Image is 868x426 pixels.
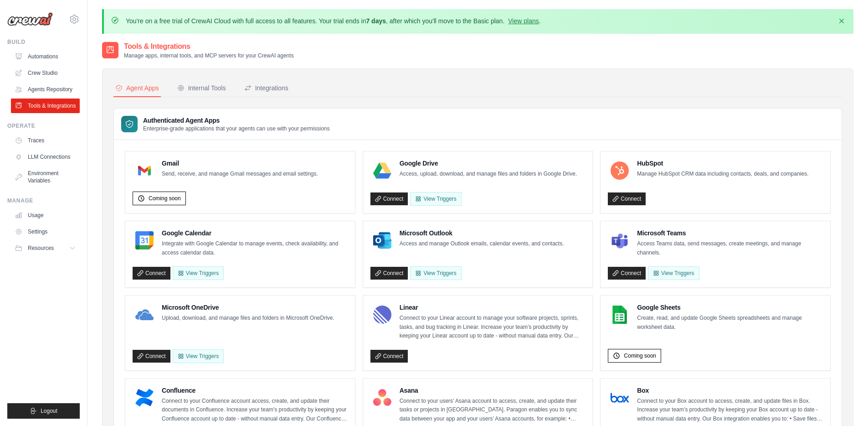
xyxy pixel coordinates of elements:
[41,407,57,415] span: Logout
[7,197,80,204] div: Manage
[400,386,586,395] h4: Asana
[149,195,181,202] span: Coming soon
[648,266,699,280] : View Triggers
[373,306,391,324] img: Linear Logo
[400,314,586,341] p: Connect to your Linear account to manage your software projects, sprints, tasks, and bug tracking...
[133,350,170,363] a: Connect
[173,266,224,280] button: View Triggers
[400,397,586,424] p: Connect to your users’ Asana account to access, create, and update their tasks or projects in [GE...
[624,352,656,359] span: Coming soon
[637,314,823,332] p: Create, read, and update Google Sheets spreadsheets and manage worksheet data.
[637,239,823,257] p: Access Teams data, send messages, create meetings, and manage channels.
[637,303,823,312] h4: Google Sheets
[135,306,154,324] img: Microsoft OneDrive Logo
[373,161,391,180] img: Google Drive Logo
[113,80,161,97] button: Agent Apps
[175,80,228,97] button: Internal Tools
[7,12,53,26] img: Logo
[11,241,80,255] button: Resources
[410,192,461,206] : View Triggers
[124,41,294,52] h2: Tools & Integrations
[370,192,408,205] a: Connect
[611,389,629,407] img: Box Logo
[162,314,334,323] p: Upload, download, and manage files and folders in Microsoft OneDrive.
[11,166,80,188] a: Environment Variables
[608,192,646,205] a: Connect
[373,389,391,407] img: Asana Logo
[370,267,408,280] a: Connect
[400,170,577,179] p: Access, upload, download, and manage files and folders in Google Drive.
[400,239,564,249] p: Access and manage Outlook emails, calendar events, and contacts.
[608,267,646,280] a: Connect
[370,350,408,363] a: Connect
[135,161,154,180] img: Gmail Logo
[508,17,539,25] a: View plans
[366,17,386,25] strong: 7 days
[11,82,80,97] a: Agents Repository
[611,231,629,249] img: Microsoft Teams Logo
[162,170,318,179] p: Send, receive, and manage Gmail messages and email settings.
[162,239,348,257] p: Integrate with Google Calendar to manage events, check availability, and access calendar data.
[173,349,224,363] : View Triggers
[637,159,808,168] h4: HubSpot
[11,224,80,239] a: Settings
[400,229,564,238] h4: Microsoft Outlook
[143,125,330,132] p: Enterprise-grade applications that your agents can use with your permissions
[11,66,80,80] a: Crew Studio
[135,231,154,249] img: Google Calendar Logo
[244,83,288,93] div: Integrations
[143,116,330,125] h3: Authenticated Agent Apps
[7,38,80,46] div: Build
[410,266,461,280] : View Triggers
[400,303,586,312] h4: Linear
[637,170,808,179] p: Manage HubSpot CRM data including contacts, deals, and companies.
[611,306,629,324] img: Google Sheets Logo
[162,386,348,395] h4: Confluence
[11,133,80,148] a: Traces
[133,267,170,280] a: Connect
[126,16,541,26] p: You're on a free trial of CrewAI Cloud with full access to all features. Your trial ends in , aft...
[637,386,823,395] h4: Box
[11,150,80,164] a: LLM Connections
[400,159,577,168] h4: Google Drive
[135,389,154,407] img: Confluence Logo
[162,229,348,238] h4: Google Calendar
[637,397,823,424] p: Connect to your Box account to access, create, and update files in Box. Increase your team’s prod...
[124,52,294,59] p: Manage apps, internal tools, and MCP servers for your CrewAI agents
[11,99,80,113] a: Tools & Integrations
[162,397,348,424] p: Connect to your Confluence account access, create, and update their documents in Confluence. Incr...
[162,159,318,168] h4: Gmail
[162,303,334,312] h4: Microsoft OneDrive
[373,231,391,249] img: Microsoft Outlook Logo
[7,403,80,419] button: Logout
[637,229,823,238] h4: Microsoft Teams
[11,49,80,64] a: Automations
[177,83,226,93] div: Internal Tools
[242,80,290,97] button: Integrations
[115,83,159,93] div: Agent Apps
[611,161,629,180] img: HubSpot Logo
[11,208,80,223] a: Usage
[28,244,54,252] span: Resources
[7,122,80,130] div: Operate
